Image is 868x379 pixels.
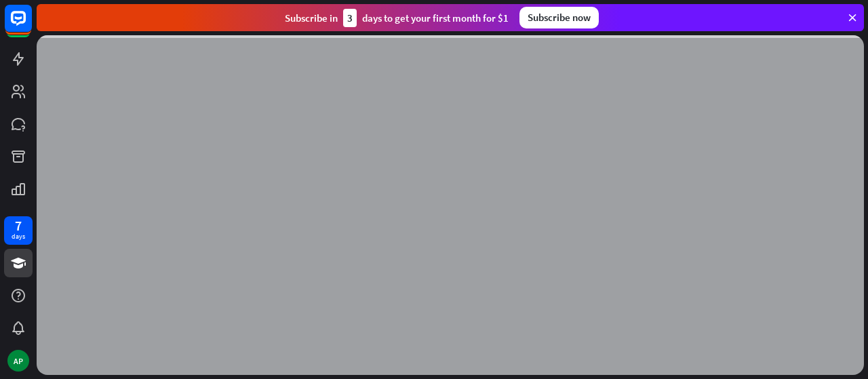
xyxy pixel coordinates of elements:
[4,216,33,245] a: 7 days
[12,232,25,241] div: days
[519,7,599,28] div: Subscribe now
[285,9,509,27] div: Subscribe in days to get your first month for $1
[7,350,29,372] div: AP
[15,220,22,232] div: 7
[343,9,357,27] div: 3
